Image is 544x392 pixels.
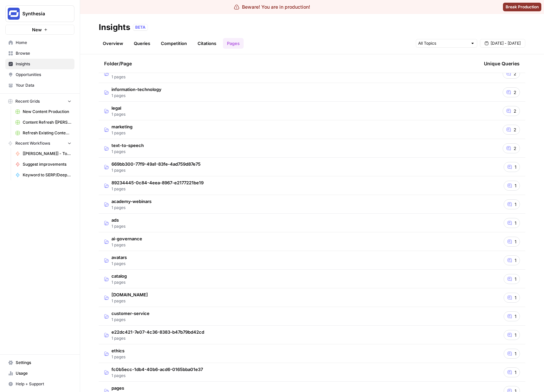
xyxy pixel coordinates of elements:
[12,159,74,170] a: Suggest improvements
[514,145,516,152] span: 2
[104,54,473,73] div: Folder/Page
[5,5,74,22] button: Workspace: Synthesia
[111,123,132,130] span: marketing
[15,140,50,146] span: Recent Workflows
[16,61,71,67] span: Insights
[515,257,516,264] span: 1
[111,205,152,211] span: 1 pages
[111,167,201,173] span: 1 pages
[111,291,148,298] span: [DOMAIN_NAME]
[515,313,516,320] span: 1
[5,59,74,69] a: Insights
[23,161,71,167] span: Suggest improvements
[111,74,153,80] span: 1 pages
[111,242,142,248] span: 1 pages
[5,48,74,59] a: Browse
[5,138,74,148] button: Recent Workflows
[32,26,42,33] span: New
[15,98,40,104] span: Recent Grids
[480,39,525,48] button: [DATE] - [DATE]
[22,10,63,17] span: Synthesia
[111,198,152,205] span: academy-webinars
[23,109,71,115] span: New Content Production
[503,3,541,11] button: Break Production
[12,106,74,117] a: New Content Production
[5,25,74,35] button: New
[23,151,71,157] span: [[PERSON_NAME]] - Tools & Features Pages Refreshe - [MAIN WORKFLOW]
[111,86,162,93] span: information-technology
[12,128,74,138] a: Refresh Existing Content (1)
[111,254,127,261] span: avatars
[133,24,148,31] div: BETA
[515,220,516,226] span: 1
[130,38,154,49] a: Queries
[16,370,71,376] span: Usage
[111,310,150,317] span: customer-service
[99,38,127,49] a: Overview
[5,37,74,48] a: Home
[12,170,74,180] a: Keyword to SERP/Deep Research
[5,379,74,389] button: Help + Support
[515,276,516,282] span: 1
[5,80,74,91] a: Your Data
[23,119,71,125] span: Content Refresh ([PERSON_NAME])
[111,105,125,111] span: legal
[157,38,191,49] a: Competition
[111,235,142,242] span: ai-governance
[234,4,310,10] div: Beware! You are in production!
[111,373,203,379] span: 1 pages
[111,130,132,136] span: 1 pages
[506,4,539,10] span: Break Production
[111,142,144,149] span: text-to-speech
[16,40,71,46] span: Home
[223,38,244,49] a: Pages
[418,40,468,47] input: All Topics
[194,38,220,49] a: Citations
[514,70,516,77] span: 2
[16,381,71,387] span: Help + Support
[111,93,162,99] span: 1 pages
[111,366,203,373] span: fc0b5ecc-1db4-40b6-acd6-0165bba01e37
[111,329,204,335] span: e22dc421-7e07-4c36-8383-b47b79bd42cd
[111,217,125,223] span: ads
[111,261,127,267] span: 1 pages
[5,368,74,379] a: Usage
[515,332,516,338] span: 1
[515,201,516,208] span: 1
[111,161,201,167] span: 669bb300-77f9-49a1-83fe-4ad759d87e75
[16,50,71,56] span: Browse
[111,179,204,186] span: 89234445-0c84-4eea-8967-e2177221be19
[111,273,127,279] span: catalog
[111,317,150,323] span: 1 pages
[23,172,71,178] span: Keyword to SERP/Deep Research
[514,126,516,133] span: 2
[484,54,520,73] div: Unique Queries
[111,186,204,192] span: 1 pages
[111,385,125,391] span: pages
[111,111,125,117] span: 1 pages
[111,279,127,285] span: 1 pages
[111,335,204,341] span: 1 pages
[12,117,74,128] a: Content Refresh ([PERSON_NAME])
[23,130,71,136] span: Refresh Existing Content (1)
[491,40,521,46] span: [DATE] - [DATE]
[111,298,148,304] span: 1 pages
[515,294,516,301] span: 1
[111,354,125,360] span: 1 pages
[515,350,516,357] span: 1
[16,360,71,366] span: Settings
[514,89,516,96] span: 2
[515,182,516,189] span: 1
[515,369,516,376] span: 1
[515,238,516,245] span: 1
[111,347,125,354] span: ethics
[5,357,74,368] a: Settings
[514,108,516,114] span: 2
[99,22,130,33] div: Insights
[16,82,71,88] span: Your Data
[111,223,125,229] span: 1 pages
[515,164,516,170] span: 1
[8,8,20,20] img: Synthesia Logo
[16,72,71,78] span: Opportunities
[12,148,74,159] a: [[PERSON_NAME]] - Tools & Features Pages Refreshe - [MAIN WORKFLOW]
